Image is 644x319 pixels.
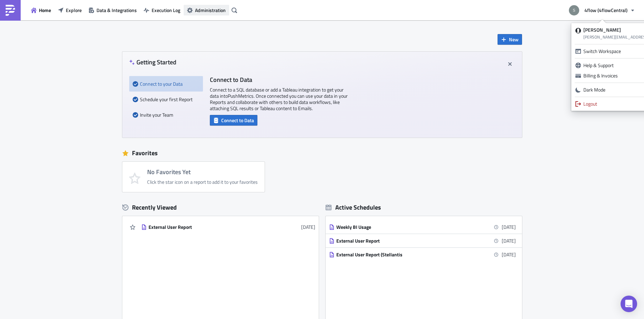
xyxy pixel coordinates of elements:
[141,220,315,234] a: External User Report[DATE]
[122,202,319,213] div: Recently Viewed
[210,115,257,126] button: Connect to Data
[502,251,516,258] time: 2025-09-01 08:00
[565,3,639,18] button: 4flow (4flowCentral)
[210,87,348,111] p: Connect to a SQL database or add a Tableau integration to get your data into PushMetrics . Once c...
[329,234,516,247] a: External User Report[DATE]
[326,203,381,211] div: Active Schedules
[498,34,522,45] button: New
[5,5,16,16] img: PushMetrics
[66,7,82,14] span: Explore
[133,76,200,92] div: Connect to your Data
[147,169,258,176] h4: No Favorites Yet
[584,7,627,14] span: 4flow (4flowCentral)
[336,252,457,258] div: External User Report (Stellantis
[221,117,254,124] span: Connect to Data
[210,76,348,83] h4: Connect to Data
[502,223,516,231] time: 2025-08-24 18:00
[133,107,200,123] div: Invite your Team
[336,224,457,230] div: Weekly BI Usage
[336,238,457,244] div: External User Report
[152,7,180,14] span: Execution Log
[122,148,522,158] div: Favorites
[28,5,54,15] button: Home
[147,179,258,185] div: Click the star icon on a report to add it to your favorites
[129,59,176,66] h4: Getting Started
[210,116,257,123] a: Connect to Data
[329,220,516,234] a: Weekly BI Usage[DATE]
[509,36,519,43] span: New
[149,224,269,230] div: External User Report
[583,26,621,33] strong: [PERSON_NAME]
[85,5,140,15] button: Data & Integrations
[184,5,229,15] button: Administration
[568,4,580,16] img: Avatar
[133,92,200,107] div: Schedule your first Report
[301,223,315,231] time: 2025-07-14T11:44:06Z
[39,7,51,14] span: Home
[195,7,226,14] span: Administration
[329,248,516,261] a: External User Report (Stellantis[DATE]
[96,7,137,14] span: Data & Integrations
[502,237,516,244] time: 2025-09-01 08:00
[621,296,637,312] div: Open Intercom Messenger
[54,5,85,15] button: Explore
[140,5,184,15] button: Execution Log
